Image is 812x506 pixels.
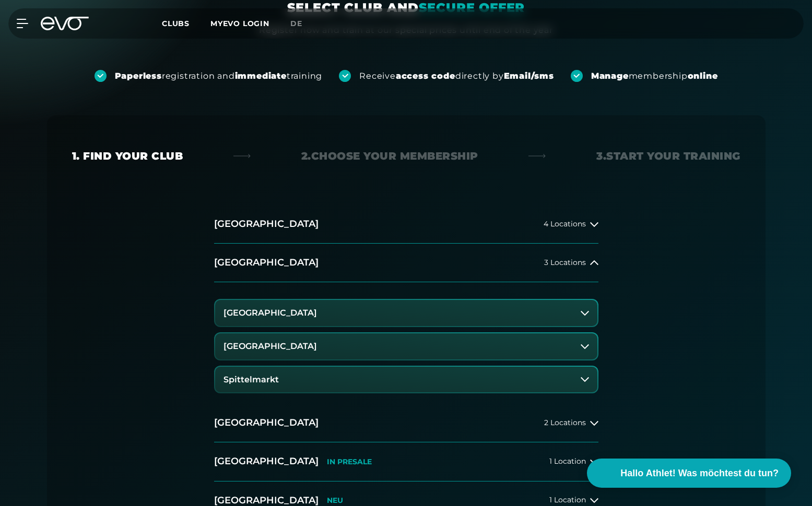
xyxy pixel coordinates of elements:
[620,466,779,480] span: Hallo Athlet! Was möchtest du tun?
[214,244,598,282] button: [GEOGRAPHIC_DATA]3 Locations
[544,220,586,228] span: 4 Locations
[596,149,740,163] div: 3. Start your Training
[544,419,586,427] span: 2 Locations
[162,18,210,28] a: Clubs
[549,457,586,465] span: 1 Location
[115,70,323,82] div: registration and training
[162,19,190,28] span: Clubs
[688,71,718,81] strong: online
[223,342,317,351] h3: [GEOGRAPHIC_DATA]
[214,416,319,429] h2: [GEOGRAPHIC_DATA]
[290,18,315,30] a: de
[591,71,629,81] strong: Manage
[214,442,598,481] button: [GEOGRAPHIC_DATA]IN PRESALE1 Location
[210,19,269,28] a: MYEVO LOGIN
[115,71,162,81] strong: Paperless
[214,455,319,468] h2: [GEOGRAPHIC_DATA]
[235,71,287,81] strong: immediate
[327,496,343,505] p: NEU
[544,259,586,267] span: 3 Locations
[214,404,598,442] button: [GEOGRAPHIC_DATA]2 Locations
[214,205,598,244] button: [GEOGRAPHIC_DATA]4 Locations
[549,496,586,504] span: 1 Location
[214,218,319,231] h2: [GEOGRAPHIC_DATA]
[359,70,554,82] div: Receive directly by
[504,71,554,81] strong: Email/sms
[290,19,302,28] span: de
[215,300,597,326] button: [GEOGRAPHIC_DATA]
[72,149,183,163] div: 1. Find your club
[327,457,372,466] p: IN PRESALE
[396,71,455,81] strong: access code
[215,333,597,359] button: [GEOGRAPHIC_DATA]
[214,256,319,269] h2: [GEOGRAPHIC_DATA]
[591,70,718,82] div: membership
[587,459,791,488] button: Hallo Athlet! Was möchtest du tun?
[301,149,478,163] div: 2. Choose your membership
[223,375,279,384] h3: Spittelmarkt
[223,308,317,318] h3: [GEOGRAPHIC_DATA]
[215,367,597,393] button: Spittelmarkt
